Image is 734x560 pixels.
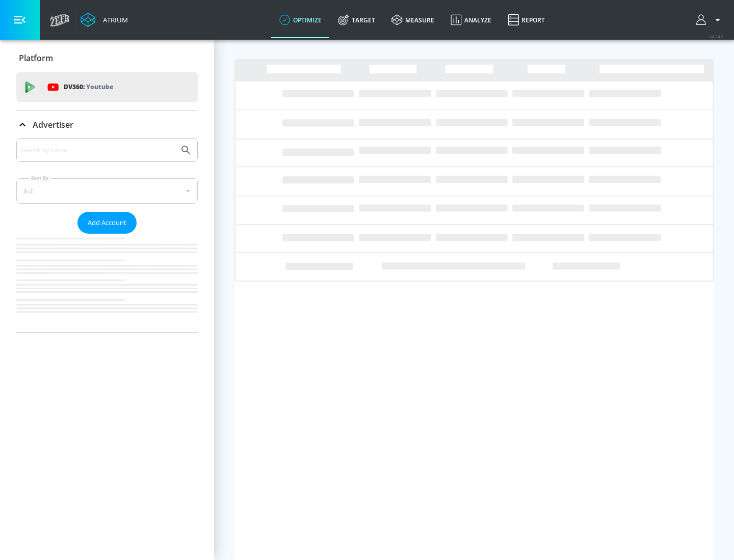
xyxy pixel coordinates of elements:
a: measure [383,2,442,38]
nav: list of Advertiser [16,234,198,332]
a: Analyze [442,2,500,38]
div: DV360: Youtube [16,72,198,102]
a: Report [500,2,553,38]
span: v 4.24.0 [710,34,724,39]
p: Advertiser [33,119,73,130]
input: Search by name [20,144,175,157]
p: Youtube [86,81,113,92]
button: Add Account [77,212,137,234]
a: Target [330,2,383,38]
div: A-Z [16,178,198,204]
div: Advertiser [16,110,198,139]
a: optimize [271,2,330,38]
p: DV360: [64,81,113,93]
div: Platform [16,44,198,72]
a: Atrium [81,12,128,27]
span: Add Account [88,217,126,229]
div: Advertiser [16,138,198,332]
p: Platform [19,52,53,64]
div: Atrium [99,15,128,24]
label: Sort By [29,175,51,181]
